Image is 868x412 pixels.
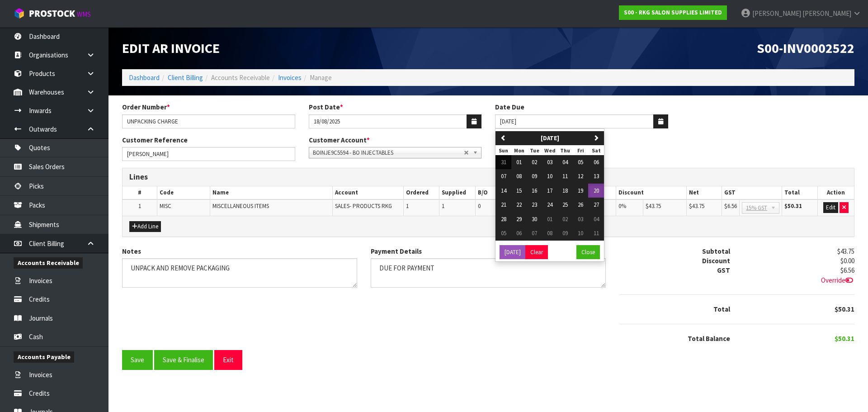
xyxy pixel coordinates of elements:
th: B/O [476,186,511,199]
span: 1 [442,202,444,210]
span: 23 [532,201,537,208]
button: 03 [542,155,557,170]
small: Friday [577,147,584,154]
span: 19 [578,187,583,194]
small: Wednesday [544,147,556,154]
span: $50.31 [835,305,854,313]
span: 02 [532,158,537,166]
button: 10 [573,226,588,241]
span: 04 [562,158,568,166]
span: 26 [578,201,583,208]
small: Thursday [560,147,570,154]
span: $43.75 [646,202,661,210]
span: Accounts Receivable [211,73,270,82]
span: MISC [160,202,171,210]
span: [PERSON_NAME] [752,9,801,18]
span: 01 [547,215,552,223]
button: Save [122,350,153,369]
button: Clear [525,245,548,260]
button: 02 [557,212,573,227]
button: 29 [511,212,527,227]
button: 01 [542,212,557,227]
span: 24 [547,201,552,208]
span: 09 [562,229,568,237]
span: 27 [594,201,599,208]
span: 0 [478,202,481,210]
button: 06 [511,226,527,241]
span: 08 [516,172,522,180]
span: 07 [532,229,537,237]
span: 1 [406,202,409,210]
input: Date Due [495,114,654,128]
button: 12 [573,169,588,184]
span: 07 [501,172,506,180]
span: 1 [138,202,141,210]
span: 22 [516,201,522,208]
button: 07 [527,226,542,241]
h3: Lines [129,173,847,181]
th: Account [333,186,403,199]
span: 30 [532,215,537,223]
span: $6.56 [724,202,737,210]
button: Save & Finalise [154,350,213,369]
button: 20 [588,184,604,198]
span: $6.56 [840,266,854,275]
button: 31 [495,155,511,170]
th: Action [818,186,854,199]
span: 11 [562,172,568,180]
span: $43.75 [837,247,854,256]
th: Total [782,186,818,199]
span: Override [821,276,854,284]
span: 11 [594,229,599,237]
span: 04 [594,215,599,223]
span: 28 [501,215,506,223]
button: 14 [495,184,511,198]
label: Customer Reference [122,135,188,145]
button: 05 [495,226,511,241]
button: 06 [588,155,604,170]
span: 06 [516,229,522,237]
span: MISCELLANEOUS ITEMS [212,202,269,210]
span: 06 [594,158,599,166]
span: SALES- PRODUCTS RKG [335,202,392,210]
span: 17 [547,187,552,194]
a: S00 - RKG SALON SUPPLIES LIMITED [619,5,727,20]
button: 04 [557,155,573,170]
label: Post Date [309,102,343,112]
button: Exit [214,350,242,369]
small: Saturday [592,147,601,154]
span: 31 [501,158,506,166]
button: 08 [511,169,527,184]
span: Accounts Receivable [14,257,83,269]
button: 22 [511,198,527,212]
span: $0.00 [840,256,854,265]
button: 11 [557,169,573,184]
input: Order Number [122,114,295,128]
button: 02 [527,155,542,170]
button: 24 [542,198,557,212]
span: $50.31 [835,334,854,343]
button: 09 [557,226,573,241]
span: 18 [562,187,568,194]
span: 10 [578,229,583,237]
span: Accounts Payable [14,351,74,363]
span: Edit AR Invoice [122,39,220,57]
span: $43.75 [689,202,704,210]
span: 15 [516,187,522,194]
input: Customer Reference. [122,147,295,161]
button: 03 [573,212,588,227]
span: S00-INV0002522 [757,39,854,57]
span: 02 [562,215,568,223]
img: cube-alt.png [14,8,25,19]
button: 11 [588,226,604,241]
strong: S00 - RKG SALON SUPPLIES LIMITED [624,9,722,16]
span: 14 [501,187,506,194]
span: 01 [516,158,522,166]
span: 13 [594,172,599,180]
button: 19 [573,184,588,198]
span: 05 [501,229,506,237]
small: WMS [77,10,91,19]
th: GST [722,186,782,199]
a: Client Billing [168,73,203,82]
strong: Subtotal [702,247,730,256]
